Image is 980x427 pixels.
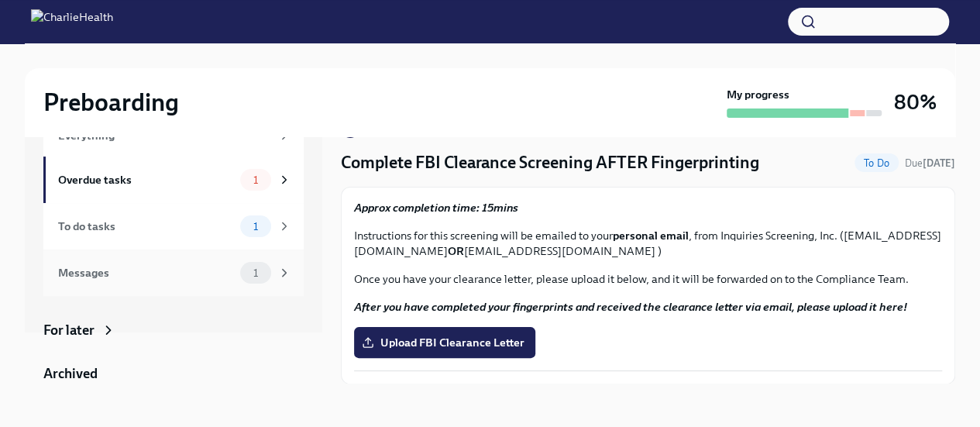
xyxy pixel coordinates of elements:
[58,171,234,188] div: Overdue tasks
[854,157,899,169] span: To Do
[43,364,304,383] a: Archived
[43,321,304,339] a: For later
[894,88,937,116] h3: 80%
[354,201,518,215] strong: Approx completion time: 15mins
[43,203,304,250] a: To do tasks1
[244,221,267,232] span: 1
[244,267,267,279] span: 1
[43,321,95,339] div: For later
[354,300,907,314] strong: After you have completed your fingerprints and received the clearance letter via email, please up...
[354,327,535,358] label: Upload FBI Clearance Letter
[58,264,234,281] div: Messages
[727,87,789,102] strong: My progress
[341,151,759,174] h4: Complete FBI Clearance Screening AFTER Fingerprinting
[244,174,267,186] span: 1
[613,229,689,243] strong: personal email
[923,157,955,169] strong: [DATE]
[905,157,955,169] span: Due
[365,335,524,350] span: Upload FBI Clearance Letter
[354,228,942,259] p: Instructions for this screening will be emailed to your , from Inquiries Screening, Inc. ([EMAIL_...
[31,9,113,34] img: CharlieHealth
[43,157,304,203] a: Overdue tasks1
[354,271,942,287] p: Once you have your clearance letter, please upload it below, and it will be forwarded on to the C...
[43,250,304,296] a: Messages1
[448,244,464,258] strong: OR
[905,156,955,170] span: August 27th, 2025 09:00
[43,87,179,118] h2: Preboarding
[58,218,234,235] div: To do tasks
